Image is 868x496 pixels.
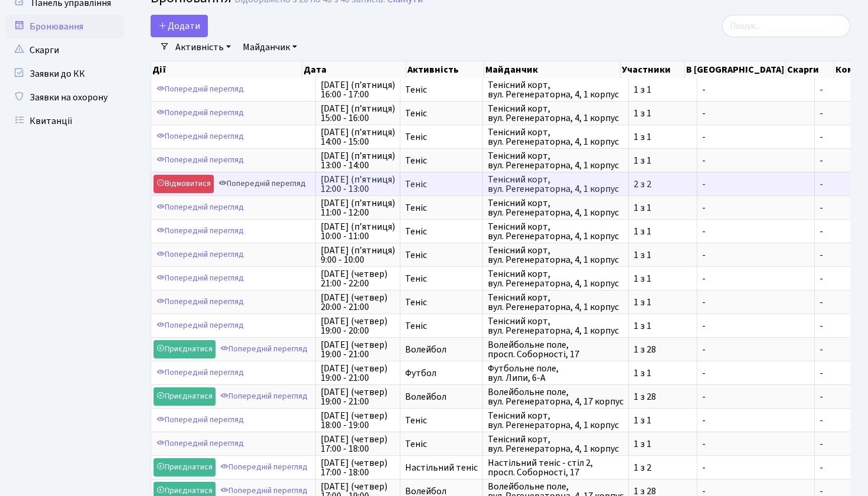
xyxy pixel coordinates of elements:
a: Приєднатися [154,458,216,477]
a: Попередній перегляд [154,435,247,453]
span: - [702,368,810,378]
th: Активність [406,61,484,78]
span: - [702,250,810,260]
span: Тенісний корт, вул. Регенераторна, 4, 1 корпус [488,293,624,312]
span: [DATE] (п’ятниця) 14:00 - 15:00 [321,128,395,146]
span: 1 з 1 [634,85,692,94]
span: - [820,227,861,236]
a: Попередній перегляд [154,198,247,217]
span: - [702,203,810,213]
th: Участники [621,61,685,78]
span: Теніс [405,156,478,165]
span: Тенісний корт, вул. Регенераторна, 4, 1 корпус [488,104,624,123]
span: - [702,156,810,165]
span: Теніс [405,274,478,283]
span: Тенісний корт, вул. Регенераторна, 4, 1 корпус [488,175,624,194]
span: - [820,274,861,283]
span: 1 з 1 [634,109,692,118]
span: 1 з 1 [634,203,692,213]
th: Скарги [786,61,835,78]
span: 1 з 28 [634,392,692,402]
span: - [702,132,810,142]
th: Дії [151,61,302,78]
th: Майданчик [484,61,620,78]
a: Бронювання [6,15,124,38]
a: Попередній перегляд [154,80,247,99]
a: Майданчик [238,37,302,57]
span: 1 з 1 [634,250,692,260]
span: Футбол [405,368,478,378]
a: Попередній перегляд [217,458,311,477]
span: Тенісний корт, вул. Регенераторна, 4, 1 корпус [488,316,624,335]
a: Квитанції [6,109,124,133]
a: Попередній перегляд [154,411,247,429]
span: - [820,109,861,118]
a: Попередній перегляд [154,151,247,169]
span: 1 з 1 [634,132,692,142]
span: - [820,85,861,94]
span: - [820,203,861,213]
span: - [702,416,810,425]
span: [DATE] (четвер) 20:00 - 21:00 [321,293,395,312]
span: [DATE] (четвер) 19:00 - 21:00 [321,340,395,359]
span: - [820,156,861,165]
span: [DATE] (п’ятниця) 10:00 - 11:00 [321,222,395,241]
span: 2 з 2 [634,180,692,189]
span: Тенісний корт, вул. Регенераторна, 4, 1 корпус [488,411,624,430]
span: Тенісний корт, вул. Регенераторна, 4, 1 корпус [488,151,624,170]
a: Приєднатися [154,340,216,358]
span: - [702,463,810,472]
span: Теніс [405,180,478,189]
a: Попередній перегляд [217,340,311,358]
span: Тенісний корт, вул. Регенераторна, 4, 1 корпус [488,222,624,241]
span: Теніс [405,227,478,236]
button: Додати [151,15,208,37]
span: [DATE] (п’ятниця) 13:00 - 14:00 [321,151,395,170]
a: Попередній перегляд [154,293,247,311]
span: - [820,132,861,142]
span: 1 з 1 [634,321,692,331]
a: Активність [171,37,236,57]
span: - [820,392,861,402]
span: - [702,298,810,307]
span: - [820,487,861,496]
a: Попередній перегляд [216,175,309,193]
span: Теніс [405,250,478,260]
span: - [702,439,810,449]
span: Настільний теніс [405,463,478,472]
span: 1 з 1 [634,227,692,236]
span: - [702,392,810,402]
span: 1 з 1 [634,368,692,378]
span: [DATE] (четвер) 21:00 - 22:00 [321,269,395,288]
th: В [GEOGRAPHIC_DATA] [685,61,786,78]
span: Теніс [405,439,478,449]
span: Тенісний корт, вул. Регенераторна, 4, 1 корпус [488,80,624,99]
span: [DATE] (четвер) 17:00 - 18:00 [321,458,395,477]
span: Тенісний корт, вул. Регенераторна, 4, 1 корпус [488,128,624,146]
span: - [702,109,810,118]
span: Теніс [405,203,478,213]
span: - [820,368,861,378]
span: 1 з 28 [634,345,692,354]
span: - [702,227,810,236]
span: Настільний теніс - стіл 2, просп. Соборності, 17 [488,458,624,477]
span: Теніс [405,132,478,142]
span: [DATE] (четвер) 19:00 - 21:00 [321,364,395,383]
span: [DATE] (п’ятниця) 9:00 - 10:00 [321,246,395,265]
a: Попередній перегляд [154,128,247,146]
span: - [702,274,810,283]
span: - [820,463,861,472]
a: Попередній перегляд [154,316,247,335]
span: Тенісний корт, вул. Регенераторна, 4, 1 корпус [488,198,624,217]
a: Попередній перегляд [154,364,247,382]
a: Заявки на охорону [6,86,124,109]
span: [DATE] (четвер) 18:00 - 19:00 [321,411,395,430]
span: [DATE] (п’ятниця) 11:00 - 12:00 [321,198,395,217]
span: - [820,345,861,354]
span: - [820,298,861,307]
span: - [820,180,861,189]
span: - [820,321,861,331]
span: Теніс [405,298,478,307]
th: Дата [302,61,406,78]
span: [DATE] (четвер) 17:00 - 18:00 [321,435,395,453]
